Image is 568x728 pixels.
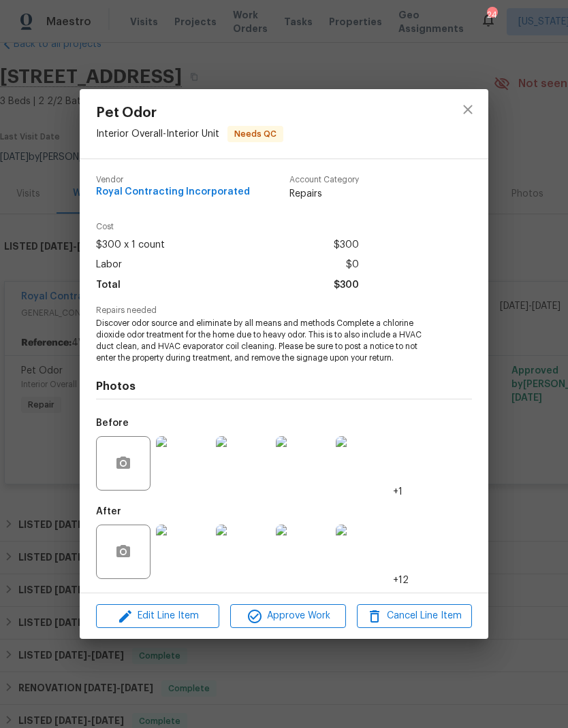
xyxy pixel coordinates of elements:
span: Discover odor source and eliminate by all means and methods Complete a chlorine dioxide odor trea... [96,318,435,363]
h5: After [96,507,121,516]
button: Approve Work [230,604,345,628]
span: Vendor [96,176,250,184]
span: +12 [393,574,409,587]
span: Needs QC [229,127,282,141]
button: Edit Line Item [96,604,219,628]
span: $300 [334,276,359,295]
span: Cancel Line Item [361,608,468,625]
span: +1 [393,485,403,499]
span: Cost [96,222,359,231]
div: 24 [487,8,496,22]
h4: Photos [96,380,472,393]
span: $300 [334,235,359,255]
span: Interior Overall - Interior Unit [96,129,219,139]
span: Approve Work [234,608,341,625]
span: Labor [96,255,122,275]
span: Repairs needed [96,306,472,315]
span: $0 [346,255,359,275]
h5: Before [96,418,129,428]
span: Royal Contracting Incorporated [96,187,250,197]
span: Repairs [289,187,359,201]
span: Total [96,276,121,295]
span: $300 x 1 count [96,235,165,255]
span: Pet Odor [96,105,283,120]
span: Account Category [289,176,359,184]
button: Cancel Line Item [357,604,472,628]
button: close [452,93,484,126]
span: Edit Line Item [100,608,215,625]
